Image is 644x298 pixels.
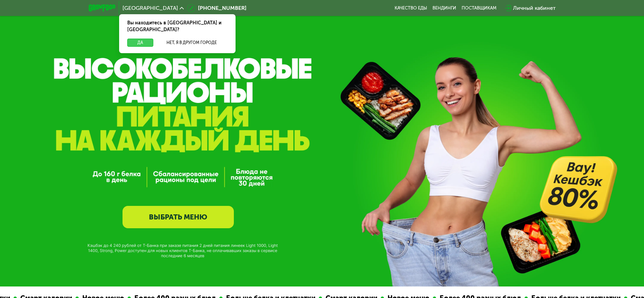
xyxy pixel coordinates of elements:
[127,39,153,47] button: Да
[395,5,427,11] a: Качество еды
[123,206,234,228] a: ВЫБРАТЬ МЕНЮ
[123,5,178,11] span: [GEOGRAPHIC_DATA]
[462,5,496,11] div: поставщикам
[513,4,556,12] div: Личный кабинет
[156,39,227,47] button: Нет, я в другом городе
[119,14,236,39] div: Вы находитесь в [GEOGRAPHIC_DATA] и [GEOGRAPHIC_DATA]?
[432,5,456,11] a: Вендинги
[187,4,246,12] a: [PHONE_NUMBER]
